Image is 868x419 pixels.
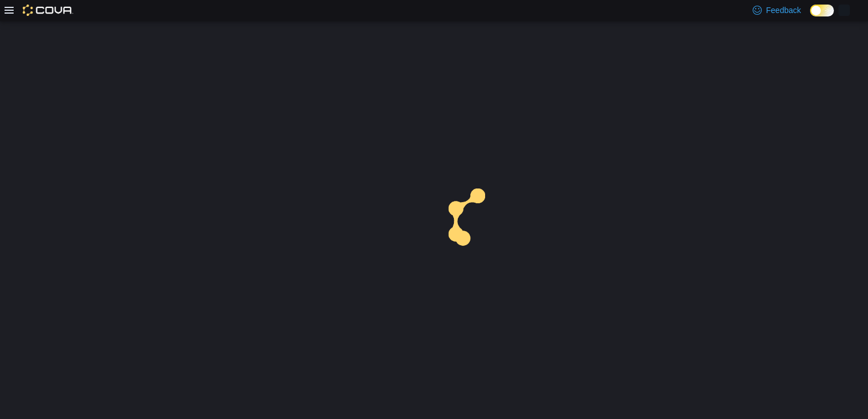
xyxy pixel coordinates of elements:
[434,180,519,265] img: cova-loader
[810,5,834,16] input: Dark Mode
[23,5,73,16] img: Cova
[766,5,801,16] span: Feedback
[810,16,811,17] span: Dark Mode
